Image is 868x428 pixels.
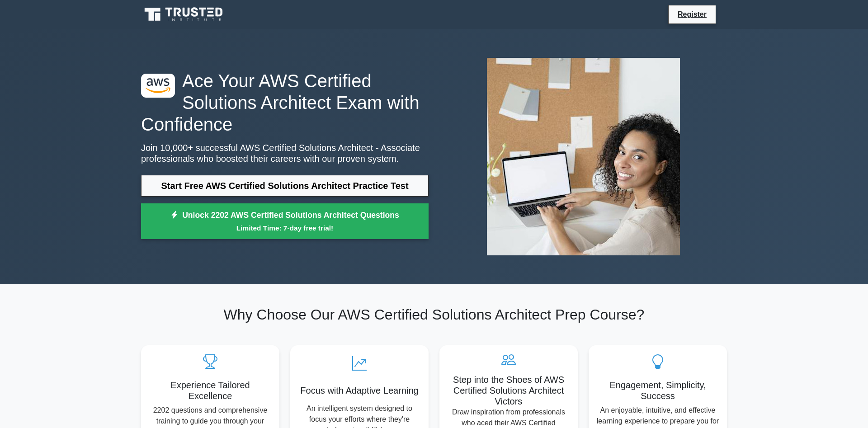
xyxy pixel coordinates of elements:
[596,380,720,401] h5: Engagement, Simplicity, Success
[141,306,727,323] h2: Why Choose Our AWS Certified Solutions Architect Prep Course?
[672,9,712,20] a: Register
[141,142,429,164] p: Join 10,000+ successful AWS Certified Solutions Architect - Associate professionals who boosted t...
[297,385,421,396] h5: Focus with Adaptive Learning
[141,203,429,240] a: Unlock 2202 AWS Certified Solutions Architect QuestionsLimited Time: 7-day free trial!
[141,175,429,197] a: Start Free AWS Certified Solutions Architect Practice Test
[447,374,571,407] h5: Step into the Shoes of AWS Certified Solutions Architect Victors
[152,223,417,233] small: Limited Time: 7-day free trial!
[148,380,272,401] h5: Experience Tailored Excellence
[141,70,429,135] h1: Ace Your AWS Certified Solutions Architect Exam with Confidence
